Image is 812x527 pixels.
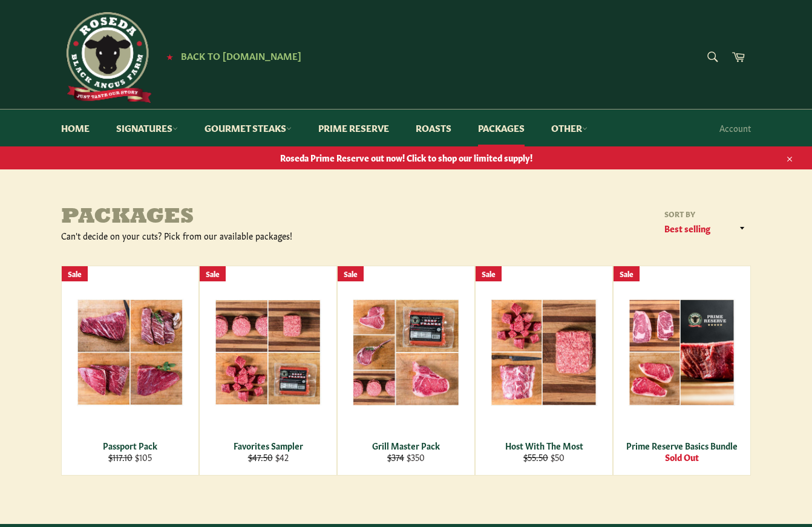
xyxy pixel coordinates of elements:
img: Roseda Beef [61,12,152,103]
div: Sale [476,266,502,281]
a: Favorites Sampler Favorites Sampler $47.50 $42 [199,266,337,476]
img: Prime Reserve Basics Bundle [629,299,735,406]
a: Packages [466,110,537,146]
div: Sale [62,266,88,281]
s: $55.50 [523,451,548,463]
a: Home [49,110,102,146]
img: Passport Pack [77,299,183,405]
div: Sold Out [621,451,743,463]
div: $42 [208,451,329,463]
img: Grill Master Pack [353,299,459,406]
a: Passport Pack Passport Pack $117.10 $105 [61,266,199,476]
a: Prime Reserve Basics Bundle Prime Reserve Basics Bundle Sold Out [613,266,751,476]
s: $47.50 [248,451,273,463]
div: $50 [483,451,605,463]
div: Favorites Sampler [208,440,329,451]
div: Passport Pack [70,440,191,451]
div: Sale [200,266,226,281]
span: ★ [166,51,173,61]
div: $350 [345,451,467,463]
div: Sale [614,266,640,281]
a: Signatures [104,110,190,146]
h1: Packages [61,206,406,230]
a: ★ Back to [DOMAIN_NAME] [160,51,301,61]
s: $117.10 [108,451,133,463]
label: Sort by [660,209,751,219]
a: Gourmet Steaks [192,110,304,146]
s: $374 [387,451,404,463]
a: Roasts [404,110,463,146]
img: Host With The Most [491,299,597,406]
div: Host With The Most [483,440,605,451]
div: Can't decide on your cuts? Pick from our available packages! [61,230,406,241]
span: Back to [DOMAIN_NAME] [181,49,301,62]
a: Host With The Most Host With The Most $55.50 $50 [475,266,613,476]
a: Account [713,110,757,146]
a: Prime Reserve [306,110,401,146]
div: Prime Reserve Basics Bundle [621,440,743,451]
div: Grill Master Pack [345,440,467,451]
a: Other [539,110,600,146]
a: Grill Master Pack Grill Master Pack $374 $350 [337,266,475,476]
img: Favorites Sampler [215,300,321,405]
div: Sale [338,266,364,281]
div: $105 [70,451,191,463]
